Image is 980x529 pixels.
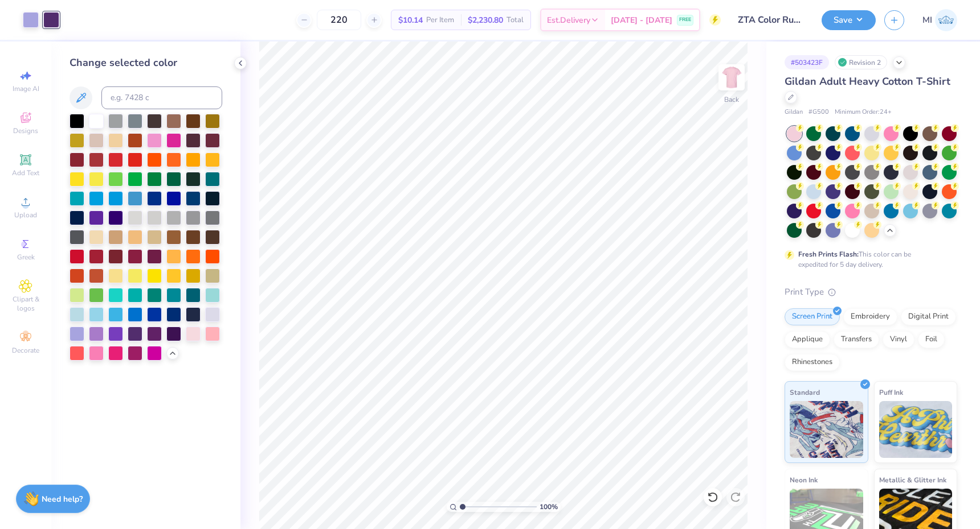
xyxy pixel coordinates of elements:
[785,108,803,117] span: Gildan
[790,401,863,458] img: Standard
[834,331,879,348] div: Transfers
[922,14,932,27] span: MI
[843,308,897,325] div: Embroidery
[835,108,892,117] span: Minimum Order: 24 +
[679,16,691,24] span: FREE
[720,66,743,89] img: Back
[426,14,454,26] span: Per Item
[101,86,222,109] input: e.g. 7428 c
[785,55,829,69] div: # 503423F
[835,55,887,69] div: Revision 2
[808,108,829,117] span: # G500
[879,401,953,458] img: Puff Ink
[317,10,361,30] input: – –
[6,295,46,313] span: Clipart & logos
[822,10,876,30] button: Save
[901,308,956,325] div: Digital Print
[798,250,859,259] strong: Fresh Prints Flash:
[13,84,39,93] span: Image AI
[70,55,222,71] div: Change selected color
[785,75,950,88] span: Gildan Adult Heavy Cotton T-Shirt
[879,386,903,398] span: Puff Ink
[785,331,830,348] div: Applique
[922,9,957,31] a: MI
[785,354,840,371] div: Rhinestones
[507,14,524,26] span: Total
[918,331,945,348] div: Foil
[468,14,503,26] span: $2,230.80
[42,494,83,505] strong: Need help?
[883,331,914,348] div: Vinyl
[14,210,37,220] span: Upload
[729,9,813,31] input: Untitled Design
[724,94,739,105] div: Back
[879,474,946,486] span: Metallic & Glitter Ink
[798,249,938,270] div: This color can be expedited for 5 day delivery.
[17,253,35,262] span: Greek
[12,168,39,177] span: Add Text
[935,9,957,31] img: Miruna Ispas
[611,14,672,26] span: [DATE] - [DATE]
[12,346,39,355] span: Decorate
[547,14,590,26] span: Est. Delivery
[540,502,558,512] span: 100 %
[785,308,840,325] div: Screen Print
[785,286,957,299] div: Print Type
[790,386,820,398] span: Standard
[398,14,423,26] span: $10.14
[790,474,818,486] span: Neon Ink
[13,126,38,135] span: Designs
